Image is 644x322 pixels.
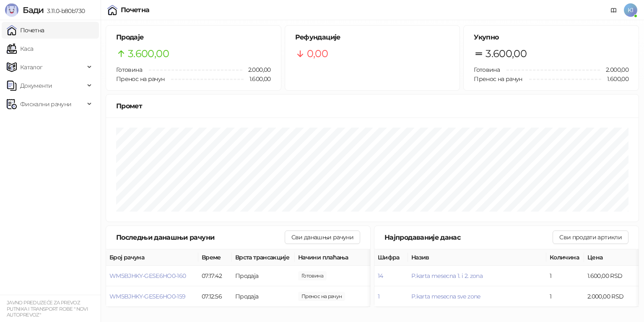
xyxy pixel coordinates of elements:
[116,66,142,73] span: Готовина
[378,293,379,300] button: 1
[44,7,85,15] span: 3.11.0-b80b730
[298,292,345,301] span: 1.600,00
[600,65,628,74] span: 2.000,00
[106,249,198,266] th: Број рачуна
[128,46,169,62] span: 3.600,00
[116,101,628,111] div: Промет
[20,96,71,113] span: Фискални рачуни
[474,32,628,42] h5: Укупно
[546,286,584,307] td: 1
[20,77,52,94] span: Документи
[116,32,271,42] h5: Продаје
[285,230,360,244] button: Сви данашњи рачуни
[20,59,43,76] span: Каталог
[121,7,150,13] div: Почетна
[198,249,232,266] th: Време
[295,32,450,42] h5: Рефундације
[411,293,480,300] button: P.karta mesecna sve zone
[486,46,527,62] span: 3.600,00
[116,232,285,243] div: Последњи данашњи рачуни
[109,293,186,300] button: WM5BJHKY-GESE6HO0-159
[474,66,500,73] span: Готовина
[295,249,379,266] th: Начини плаћања
[198,266,232,286] td: 07:17:42
[232,249,295,266] th: Врста трансакције
[7,40,33,57] a: Каса
[232,266,295,286] td: Продаја
[411,272,483,280] button: P.karta mesecna 1. i 2. zona
[384,232,553,243] div: Најпродаваније данас
[601,74,628,84] span: 1.600,00
[7,300,88,318] small: JAVNO PREDUZEĆE ZA PREVOZ PUTNIKA I TRANSPORT ROBE " NOVI AUTOPREVOZ"
[307,46,328,62] span: 0,00
[23,5,44,15] span: Бади
[298,271,327,280] span: 2.000,00
[378,272,383,280] button: 14
[242,65,271,74] span: 2.000,00
[7,22,44,39] a: Почетна
[109,272,186,280] button: WM5BJHKY-GESE6HO0-160
[546,249,584,266] th: Количина
[553,230,628,244] button: Сви продати артикли
[607,3,621,17] a: Документација
[232,286,295,307] td: Продаја
[624,3,637,17] span: K1
[546,266,584,286] td: 1
[116,75,164,83] span: Пренос на рачун
[5,3,18,17] img: Logo
[408,249,546,266] th: Назив
[374,249,408,266] th: Шифра
[198,286,232,307] td: 07:12:56
[244,74,271,84] span: 1.600,00
[474,75,522,83] span: Пренос на рачун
